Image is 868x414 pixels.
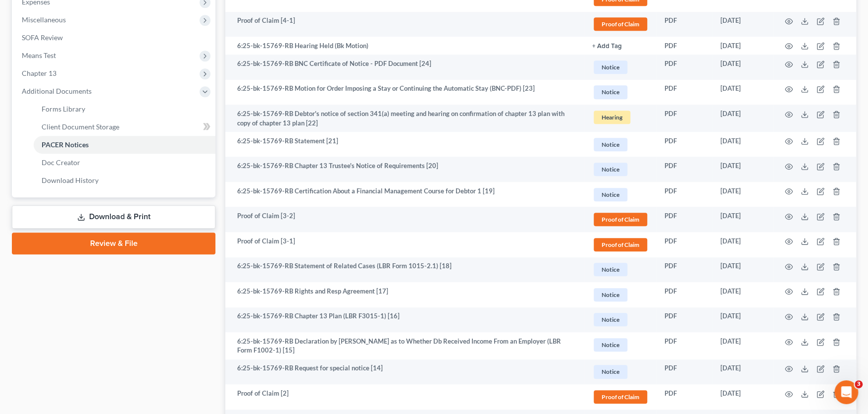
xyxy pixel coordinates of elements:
[657,182,713,207] td: PDF
[594,288,627,301] span: Notice
[225,384,584,410] td: Proof of Claim [2]
[657,257,713,283] td: PDF
[657,157,713,182] td: PDF
[225,307,584,333] td: 6:25-bk-15769-RB Chapter 13 Plan (LBR F3015-1) [16]
[594,238,647,251] span: Proof of Claim
[225,12,584,37] td: Proof of Claim [4-1]
[594,390,647,404] span: Proof of Claim
[657,55,713,80] td: PDF
[592,363,649,380] a: Notice
[657,132,713,157] td: PDF
[225,207,584,232] td: Proof of Claim [3-2]
[594,17,647,31] span: Proof of Claim
[34,154,215,172] a: Doc Creator
[594,138,627,151] span: Notice
[657,37,713,55] td: PDF
[42,122,119,131] span: Client Document Storage
[713,332,773,359] td: [DATE]
[42,158,80,167] span: Doc Creator
[713,12,773,37] td: [DATE]
[225,80,584,105] td: 6:25-bk-15769-RB Motion for Order Imposing a Stay or Continuing the Automatic Stay (BNC-PDF) [23]
[657,232,713,257] td: PDF
[594,60,627,74] span: Notice
[713,282,773,307] td: [DATE]
[592,161,649,177] a: Notice
[22,15,66,24] span: Miscellaneous
[34,172,215,189] a: Download History
[713,182,773,207] td: [DATE]
[22,87,92,95] span: Additional Documents
[592,389,649,405] a: Proof of Claim
[592,261,649,278] a: Notice
[713,257,773,283] td: [DATE]
[225,332,584,359] td: 6:25-bk-15769-RB Declaration by [PERSON_NAME] as to Whether Db Received Income From an Employer (...
[594,365,627,378] span: Notice
[12,233,215,254] a: Review & File
[713,307,773,333] td: [DATE]
[592,109,649,125] a: Hearing
[713,207,773,232] td: [DATE]
[22,33,63,42] span: SOFA Review
[713,80,773,105] td: [DATE]
[225,282,584,307] td: 6:25-bk-15769-RB Rights and Resp Agreement [17]
[225,257,584,283] td: 6:25-bk-15769-RB Statement of Related Cases (LBR Form 1015-2.1) [18]
[594,213,647,226] span: Proof of Claim
[713,232,773,257] td: [DATE]
[713,384,773,410] td: [DATE]
[657,207,713,232] td: PDF
[592,136,649,153] a: Notice
[592,337,649,353] a: Notice
[225,157,584,182] td: 6:25-bk-15769-RB Chapter 13 Trustee's Notice of Requirements [20]
[855,380,863,388] span: 3
[713,37,773,55] td: [DATE]
[42,140,89,149] span: PACER Notices
[713,55,773,80] td: [DATE]
[594,85,627,99] span: Notice
[592,311,649,328] a: Notice
[592,43,622,50] button: + Add Tag
[592,41,649,51] a: + Add Tag
[592,84,649,100] a: Notice
[834,380,858,404] iframe: Intercom live chat
[22,51,56,59] span: Means Test
[713,105,773,132] td: [DATE]
[592,287,649,303] a: Notice
[42,176,99,184] span: Download History
[657,12,713,37] td: PDF
[713,132,773,157] td: [DATE]
[12,205,215,229] a: Download & Print
[592,237,649,253] a: Proof of Claim
[594,111,630,124] span: Hearing
[657,384,713,410] td: PDF
[592,186,649,203] a: Notice
[225,55,584,80] td: 6:25-bk-15769-RB BNC Certificate of Notice - PDF Document [24]
[22,69,56,77] span: Chapter 13
[713,157,773,182] td: [DATE]
[594,188,627,201] span: Notice
[657,80,713,105] td: PDF
[594,338,627,352] span: Notice
[225,37,584,55] td: 6:25-bk-15769-RB Hearing Held (Bk Motion)
[14,29,215,47] a: SOFA Review
[657,359,713,385] td: PDF
[34,100,215,118] a: Forms Library
[225,232,584,257] td: Proof of Claim [3-1]
[713,359,773,385] td: [DATE]
[592,59,649,75] a: Notice
[657,282,713,307] td: PDF
[225,359,584,385] td: 6:25-bk-15769-RB Request for special notice [14]
[594,163,627,176] span: Notice
[225,182,584,207] td: 6:25-bk-15769-RB Certification About a Financial Management Course for Debtor 1 [19]
[225,132,584,157] td: 6:25-bk-15769-RB Statement [21]
[34,118,215,136] a: Client Document Storage
[657,307,713,333] td: PDF
[594,313,627,326] span: Notice
[34,136,215,154] a: PACER Notices
[42,105,85,113] span: Forms Library
[592,211,649,228] a: Proof of Claim
[657,332,713,359] td: PDF
[225,105,584,132] td: 6:25-bk-15769-RB Debtor's notice of section 341(a) meeting and hearing on confirmation of chapter...
[594,263,627,276] span: Notice
[592,16,649,32] a: Proof of Claim
[657,105,713,132] td: PDF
